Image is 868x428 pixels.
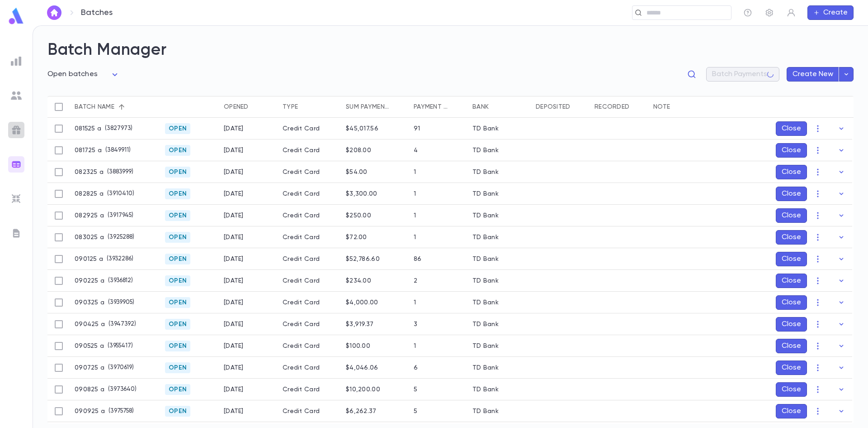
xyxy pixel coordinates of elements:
div: $100.00 [346,342,370,350]
div: Batch name [75,96,114,118]
div: $234.00 [346,277,371,284]
div: Payment qty [409,96,468,118]
p: ( 3975758 ) [105,407,134,416]
button: Close [776,274,807,288]
div: TD Bank [472,277,499,284]
div: Sum payments [341,96,409,118]
div: Recorded [590,96,649,118]
div: Type [283,96,298,118]
p: 090825 a [75,386,104,393]
div: Credit Card [278,313,341,335]
div: 9/8/2025 [224,386,244,393]
span: Open [165,342,190,350]
div: Note [649,96,739,118]
button: Close [776,208,807,223]
p: 090925 a [75,408,105,415]
button: Sort [449,100,463,114]
img: batches_gradient.0a22e14384a92aa4cd678275c0c39cc4.svg [11,159,22,170]
div: Credit Card [278,357,341,379]
div: 8/15/2025 [224,125,244,132]
div: Deposited [536,96,571,118]
img: campaigns_grey.99e729a5f7ee94e3726e6486bddda8f1.svg [11,125,22,135]
div: TD Bank [472,299,499,306]
span: Open [165,212,190,219]
span: Open [165,147,190,154]
div: Credit Card [278,270,341,292]
div: Credit Card [278,248,341,270]
div: $250.00 [346,212,371,219]
div: Credit Card [278,292,341,313]
div: TD Bank [472,234,499,241]
div: $45,017.56 [346,125,378,132]
p: 090225 a [75,277,104,284]
button: Sort [390,100,405,114]
div: 3 [414,321,417,328]
div: $4,000.00 [346,299,378,306]
span: Open [165,255,190,263]
button: Close [776,295,807,310]
div: Type [278,96,341,118]
h2: Batch Manager [47,40,854,60]
div: 1 [414,342,416,350]
span: Open [165,277,190,284]
p: 082325 a [75,168,104,176]
p: 081725 a [75,147,102,154]
div: $52,786.60 [346,255,380,263]
div: $10,200.00 [346,386,380,393]
div: TD Bank [472,321,499,328]
p: 081525 a [75,125,101,132]
button: Close [776,339,807,353]
div: $54.00 [346,168,368,176]
p: 090125 a [75,255,103,263]
div: Note [653,96,670,118]
span: Open [165,321,190,328]
button: Sort [670,100,684,114]
p: ( 3910410 ) [104,189,134,198]
div: 8/28/2025 [224,190,244,197]
button: Close [776,317,807,332]
div: $72.00 [346,234,367,241]
div: 9/5/2025 [224,342,244,350]
div: TD Bank [472,147,499,154]
div: $6,262.37 [346,408,377,415]
button: Close [776,187,807,201]
button: Create New [787,67,839,82]
div: Credit Card [278,205,341,226]
span: Open [165,125,190,132]
div: Credit Card [278,183,341,205]
div: Batch name [70,96,160,118]
div: 1 [414,212,416,219]
div: TD Bank [472,168,499,176]
p: ( 3970619 ) [104,363,134,372]
p: 082925 a [75,212,104,219]
p: 082825 a [75,190,104,197]
div: Bank [468,96,531,118]
div: TD Bank [472,190,499,197]
span: Open [165,234,190,241]
div: $4,046.06 [346,364,378,371]
p: ( 3883999 ) [104,168,133,177]
button: Close [776,382,807,397]
div: 4 [414,147,418,154]
span: Open [165,386,190,393]
p: ( 3917945 ) [104,211,133,220]
div: 86 [414,255,422,263]
span: Open [165,190,190,197]
img: reports_grey.c525e4749d1bce6a11f5fe2a8de1b229.svg [11,56,22,67]
div: Open batches [47,67,120,82]
p: ( 3936812 ) [104,276,133,285]
button: Sort [571,100,585,114]
span: Open [165,364,190,371]
div: TD Bank [472,255,499,263]
button: Sort [249,100,263,114]
span: Open [165,168,190,176]
button: Create [807,5,854,20]
p: ( 3973640 ) [104,385,137,394]
button: Close [776,252,807,266]
div: 8/30/2025 [224,234,244,241]
div: TD Bank [472,364,499,371]
p: ( 3932286 ) [103,255,133,264]
button: Sort [489,100,503,114]
div: 9/7/2025 [224,364,244,371]
div: 8/29/2025 [224,212,244,219]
